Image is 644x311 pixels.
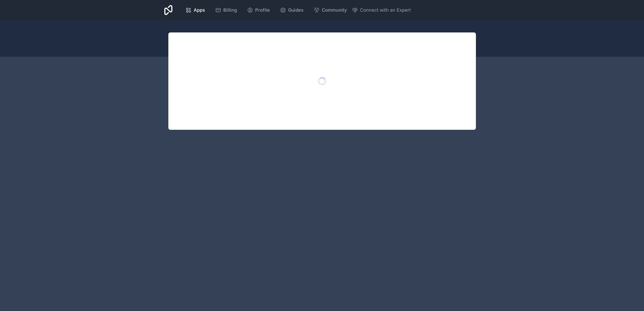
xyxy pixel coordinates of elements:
span: Profile [255,7,270,14]
a: Guides [276,5,308,16]
a: Profile [243,5,274,16]
span: Connect with an Expert [360,7,411,14]
span: Billing [223,7,237,14]
a: Community [310,5,351,16]
span: Apps [194,7,205,14]
span: Community [322,7,347,14]
a: Apps [182,5,209,16]
button: Connect with an Expert [352,7,411,14]
a: Billing [211,5,241,16]
span: Guides [288,7,304,14]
